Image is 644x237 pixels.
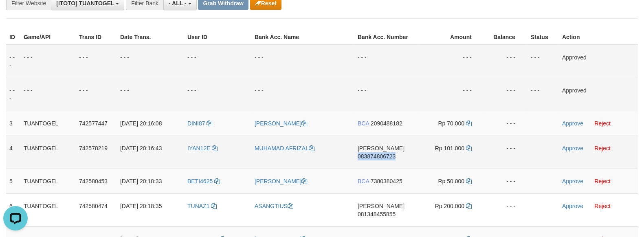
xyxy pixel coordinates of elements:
[187,145,218,151] a: IYAN12E
[562,145,583,151] a: Approve
[255,203,293,209] a: ASANGTIUS
[117,30,184,45] th: Date Trans.
[120,120,162,127] span: [DATE] 20:16:08
[20,78,76,111] td: - - -
[418,30,484,45] th: Amount
[184,78,251,111] td: - - -
[354,45,418,78] td: - - -
[251,30,354,45] th: Bank Acc. Name
[354,78,418,111] td: - - -
[76,30,117,45] th: Trans ID
[358,203,404,209] span: [PERSON_NAME]
[435,145,464,151] span: Rp 101.000
[79,120,108,127] span: 742577447
[187,203,217,209] a: TUNAZ1
[358,211,396,217] span: Copy 081348455855 to clipboard
[562,178,583,184] a: Approve
[187,178,213,184] span: BETI4625
[76,45,117,78] td: - - -
[358,145,404,151] span: [PERSON_NAME]
[438,120,465,127] span: Rp 70.000
[3,3,28,28] button: Open LiveChat chat widget
[562,120,583,127] a: Approve
[255,178,307,184] a: [PERSON_NAME]
[79,145,108,151] span: 742578219
[255,120,307,127] a: [PERSON_NAME]
[528,45,559,78] td: - - -
[484,193,528,226] td: - - -
[6,111,20,136] td: 3
[484,30,528,45] th: Balance
[358,120,369,127] span: BCA
[187,178,220,184] a: BETI4625
[6,193,20,226] td: 6
[184,45,251,78] td: - - -
[6,169,20,193] td: 5
[120,145,162,151] span: [DATE] 20:16:43
[20,111,76,136] td: TUANTOGEL
[466,178,472,184] a: Copy 50000 to clipboard
[251,78,354,111] td: - - -
[594,145,611,151] a: Reject
[371,120,402,127] span: Copy 2090488182 to clipboard
[184,30,251,45] th: User ID
[187,120,212,127] a: DINI87
[594,178,611,184] a: Reject
[528,30,559,45] th: Status
[117,45,184,78] td: - - -
[358,153,396,160] span: Copy 083874806723 to clipboard
[358,178,369,184] span: BCA
[466,120,472,127] a: Copy 70000 to clipboard
[6,78,20,111] td: - - -
[484,169,528,193] td: - - -
[484,111,528,136] td: - - -
[435,203,464,209] span: Rp 200.000
[354,30,418,45] th: Bank Acc. Number
[484,136,528,169] td: - - -
[438,178,465,184] span: Rp 50.000
[120,178,162,184] span: [DATE] 20:18:33
[117,78,184,111] td: - - -
[79,178,108,184] span: 742580453
[187,145,211,151] span: IYAN12E
[20,45,76,78] td: - - -
[418,78,484,111] td: - - -
[120,203,162,209] span: [DATE] 20:18:35
[484,45,528,78] td: - - -
[79,203,108,209] span: 742580474
[187,120,205,127] span: DINI87
[255,145,314,151] a: MUHAMAD AFRIZAL
[562,203,583,209] a: Approve
[6,136,20,169] td: 4
[20,193,76,226] td: TUANTOGEL
[20,30,76,45] th: Game/API
[76,78,117,111] td: - - -
[20,169,76,193] td: TUANTOGEL
[594,203,611,209] a: Reject
[20,136,76,169] td: TUANTOGEL
[466,145,472,151] a: Copy 101000 to clipboard
[187,203,209,209] span: TUNAZ1
[484,78,528,111] td: - - -
[528,78,559,111] td: - - -
[251,45,354,78] td: - - -
[6,30,20,45] th: ID
[418,45,484,78] td: - - -
[559,30,638,45] th: Action
[466,203,472,209] a: Copy 200000 to clipboard
[559,45,638,78] td: Approved
[6,45,20,78] td: - - -
[594,120,611,127] a: Reject
[559,78,638,111] td: Approved
[371,178,402,184] span: Copy 7380380425 to clipboard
